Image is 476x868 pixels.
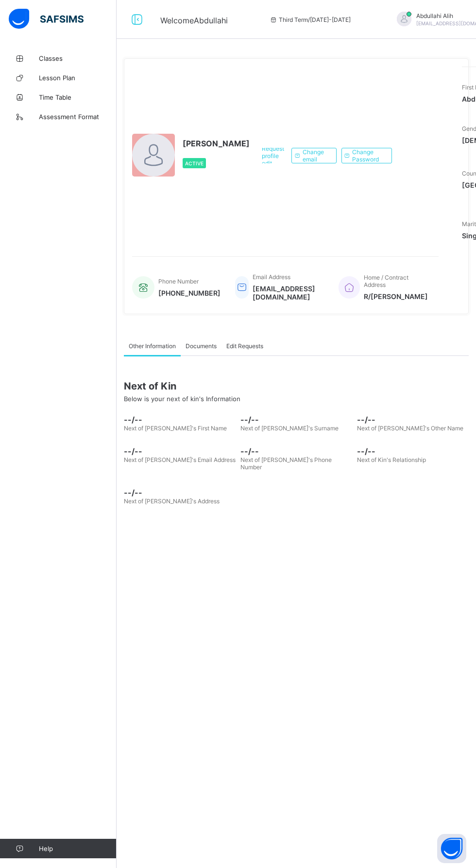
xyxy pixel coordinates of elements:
[124,497,220,505] span: Next of [PERSON_NAME]'s Address
[240,425,339,432] span: Next of [PERSON_NAME]'s Surname
[39,74,117,82] span: Lesson Plan
[357,446,469,456] span: --/--
[160,16,228,25] span: Welcome Abdullahi
[226,342,263,350] span: Edit Requests
[39,54,117,62] span: Classes
[262,145,284,167] span: Request profile edit
[39,93,117,101] span: Time Table
[124,415,236,425] span: --/--
[124,395,240,403] span: Below is your next of kin's Information
[303,148,329,163] span: Change email
[253,284,324,301] span: [EMAIL_ADDRESS][DOMAIN_NAME]
[124,380,469,392] span: Next of Kin
[39,113,117,121] span: Assessment Format
[124,425,227,432] span: Next of [PERSON_NAME]'s First Name
[240,456,332,471] span: Next of [PERSON_NAME]'s Phone Number
[185,160,204,166] span: Active
[158,278,199,285] span: Phone Number
[9,9,84,29] img: safsims
[124,456,236,463] span: Next of [PERSON_NAME]'s Email Address
[437,834,466,863] button: Open asap
[240,446,352,456] span: --/--
[364,292,429,301] span: R/[PERSON_NAME]
[357,456,426,463] span: Next of Kin's Relationship
[269,16,351,23] span: session/term information
[240,415,352,425] span: --/--
[352,148,384,163] span: Change Password
[124,488,236,497] span: --/--
[357,425,463,432] span: Next of [PERSON_NAME]'s Other Name
[124,446,236,456] span: --/--
[39,845,116,852] span: Help
[158,289,221,297] span: [PHONE_NUMBER]
[253,273,290,281] span: Email Address
[357,415,469,425] span: --/--
[364,274,408,288] span: Home / Contract Address
[183,139,250,148] span: [PERSON_NAME]
[129,342,176,350] span: Other Information
[186,342,217,350] span: Documents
